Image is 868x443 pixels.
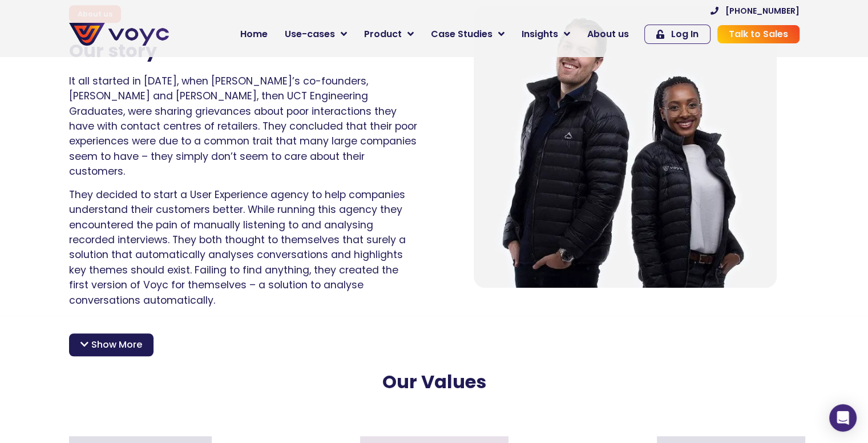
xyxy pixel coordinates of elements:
[587,27,629,41] span: About us
[522,27,558,41] span: Insights
[364,27,402,41] span: Product
[72,371,796,393] h2: Our Values
[710,7,800,15] a: [PHONE_NUMBER]
[422,23,513,46] a: Case Studies
[69,316,800,361] p: After making it into the prestigious Techstars [DOMAIN_NAME] accelerator in [GEOGRAPHIC_DATA], th...
[285,27,335,41] span: Use-cases
[644,25,710,44] a: Log In
[829,404,857,432] div: Open Intercom Messenger
[240,27,268,41] span: Home
[69,74,417,179] p: It all started in [DATE], when [PERSON_NAME]’s co-founders, [PERSON_NAME] and [PERSON_NAME], then...
[69,23,169,46] img: voyc-full-logo
[717,25,800,43] a: Talk to Sales
[232,23,276,46] a: Home
[276,23,356,46] a: Use-cases
[431,27,492,41] span: Case Studies
[69,40,417,62] h2: Our story
[69,187,417,308] p: They decided to start a User Experience agency to help companies understand their customers bette...
[69,333,154,356] div: Show More
[579,23,637,46] a: About us
[729,30,788,39] span: Talk to Sales
[513,23,579,46] a: Insights
[356,23,422,46] a: Product
[91,338,142,352] span: Show More
[474,5,777,287] img: About us
[671,30,699,39] span: Log In
[725,7,800,15] span: [PHONE_NUMBER]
